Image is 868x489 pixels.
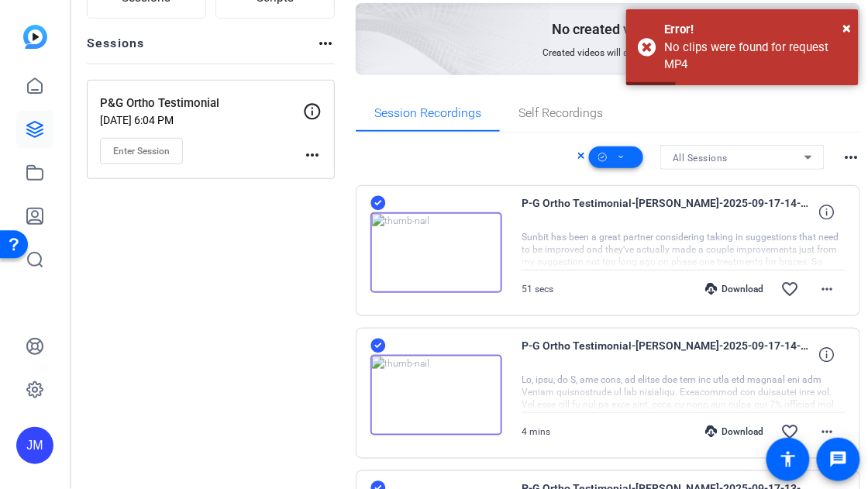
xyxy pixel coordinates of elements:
[522,426,550,437] span: 4 mins
[100,95,313,112] p: P&G Ortho Testimonial
[522,194,808,231] span: P-G Ortho Testimonial-[PERSON_NAME]-2025-09-17-14-07-03-887-0
[697,425,771,438] div: Download
[780,280,799,298] mat-icon: favorite_border
[374,107,481,119] span: Session Recordings
[829,450,848,469] mat-icon: message
[818,422,836,441] mat-icon: more_horiz
[842,148,860,167] mat-icon: more_horiz
[370,212,502,293] img: thumb-nail
[779,450,797,469] mat-icon: accessibility
[780,422,799,441] mat-icon: favorite_border
[843,19,852,37] span: ×
[518,107,603,119] span: Self Recordings
[665,39,847,74] div: No clips were found for request MP4
[543,46,673,59] span: Created videos will appear here
[522,284,553,294] span: 51 secs
[23,25,47,49] img: blue-gradient.svg
[87,34,145,64] h2: Sessions
[665,21,847,39] div: Error!
[843,16,852,40] button: Close
[697,283,771,295] div: Download
[16,427,53,464] div: JM
[100,114,303,126] p: [DATE] 6:04 PM
[522,336,808,374] span: P-G Ortho Testimonial-[PERSON_NAME]-2025-09-17-14-02-12-317-0
[100,138,183,164] button: Enter Session
[303,146,322,164] mat-icon: more_horiz
[818,280,836,298] mat-icon: more_horiz
[113,145,170,157] span: Enter Session
[316,34,335,53] mat-icon: more_horiz
[673,153,728,164] span: All Sessions
[552,20,664,39] p: No created videos
[370,355,502,436] img: thumb-nail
